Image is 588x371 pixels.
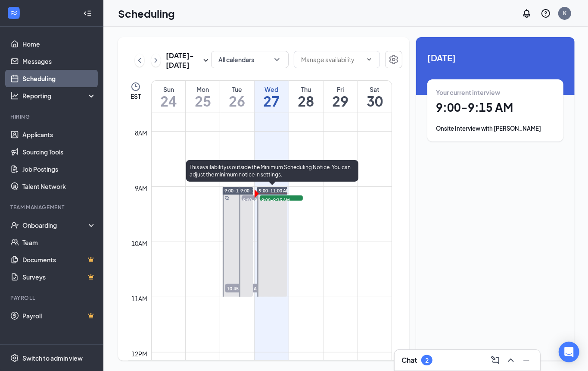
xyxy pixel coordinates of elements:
div: 9am [134,183,149,193]
div: 12pm [130,349,149,358]
div: Mon [186,85,220,94]
button: Minimize [520,353,533,367]
h1: 28 [289,94,323,108]
div: 10am [130,239,149,248]
span: 9:00-9:15 AM [242,195,285,204]
button: ChevronUp [504,353,518,367]
h1: 26 [220,94,254,108]
a: SurveysCrown [22,268,96,286]
a: August 29, 2025 [324,81,358,113]
div: Your current interview [436,88,555,97]
svg: Settings [10,354,19,362]
div: 8am [134,128,149,138]
a: PayrollCrown [22,307,96,324]
div: Tue [220,85,254,94]
div: Team Management [10,204,94,211]
div: Switch to admin view [22,354,83,362]
a: August 24, 2025 [152,81,185,113]
a: Scheduling [22,70,96,87]
div: Sun [152,85,185,94]
h1: 29 [324,94,358,108]
svg: ChevronUp [506,355,516,365]
a: August 27, 2025 [255,81,289,113]
svg: ChevronRight [152,55,160,66]
div: Wed [255,85,289,94]
a: August 30, 2025 [358,81,392,113]
a: Home [22,35,96,53]
h3: [DATE] - [DATE] [166,51,201,70]
div: Fri [324,85,358,94]
button: ComposeMessage [488,353,502,367]
a: Applicants [22,126,96,143]
a: Sourcing Tools [22,143,96,160]
button: ChevronLeft [135,54,144,67]
span: 10:45-11:00 AM [225,284,268,292]
div: Onsite Interview with [PERSON_NAME] [436,124,555,133]
div: Open Intercom Messenger [559,342,579,362]
h1: 25 [186,94,220,108]
span: EST [131,92,141,101]
svg: Sync [225,196,229,200]
button: ChevronRight [151,54,161,67]
a: Job Postings [22,160,96,178]
div: This availability is outside the Minimum Scheduling Notice. You can adjust the minimum notice in ... [186,160,358,182]
div: Sat [358,85,392,94]
button: Settings [385,51,402,68]
svg: Analysis [10,91,19,100]
button: All calendarsChevronDown [211,51,289,68]
a: Team [22,234,96,251]
h1: 30 [358,94,392,108]
span: 9:00-11:00 AM [241,188,272,194]
svg: WorkstreamLogo [9,9,18,17]
h3: Chat [401,355,417,365]
svg: Settings [389,54,399,65]
div: 11am [130,294,149,303]
svg: QuestionInfo [541,8,551,19]
h1: 27 [255,94,289,108]
span: 9:00-9:15 AM [260,195,303,204]
span: [DATE] [427,51,563,64]
div: Thu [289,85,323,94]
h1: 24 [152,94,185,108]
a: Settings [385,51,402,70]
svg: ChevronDown [366,56,373,63]
div: K [563,9,566,17]
a: DocumentsCrown [22,251,96,268]
svg: Notifications [522,8,532,19]
div: 2 [425,357,429,364]
a: Talent Network [22,178,96,195]
input: Manage availability [301,55,362,64]
h1: 9:00 - 9:15 AM [436,100,555,115]
span: 9:00-11:00 AM [224,188,255,194]
div: Payroll [10,294,94,302]
svg: ChevronLeft [135,55,144,66]
a: Messages [22,53,96,70]
svg: Clock [131,82,141,92]
svg: ComposeMessage [490,355,501,365]
a: August 25, 2025 [186,81,220,113]
div: Hiring [10,113,94,120]
svg: SmallChevronDown [201,55,211,66]
svg: Minimize [521,355,532,365]
a: August 28, 2025 [289,81,323,113]
svg: UserCheck [10,221,19,230]
h1: Scheduling [118,6,175,21]
span: 9:00-11:00 AM [259,188,290,194]
div: Onboarding [22,221,89,230]
div: Reporting [22,91,96,100]
svg: Collapse [83,9,92,18]
svg: ChevronDown [273,55,281,64]
a: August 26, 2025 [220,81,254,113]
